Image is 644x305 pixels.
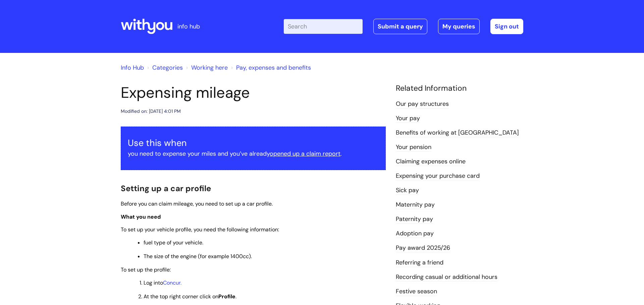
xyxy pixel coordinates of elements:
li: Working here [184,62,228,73]
span: To set up your vehicle profile, you need the following information: [121,226,279,233]
a: Your pay [396,114,420,123]
a: opened up a claim report [270,150,340,158]
a: Referring a friend [396,258,443,267]
a: Categories [152,64,183,72]
div: Modified on: [DATE] 4:01 PM [121,107,181,116]
span: Log into [144,279,181,286]
a: Paternity pay [396,215,433,224]
li: Solution home [146,62,183,73]
div: | - [284,19,523,34]
a: Submit a query [373,19,427,34]
h4: Related Information [396,84,523,93]
a: Recording casual or additional hours [396,273,497,282]
a: Maternity pay [396,201,435,209]
a: Concur. [163,279,181,286]
a: My queries [438,19,480,34]
a: Benefits of working at [GEOGRAPHIC_DATA] [396,129,519,137]
p: you need to expense your miles and you’ve already . [128,148,379,159]
a: Sick pay [396,186,419,195]
a: Festive season [396,287,437,296]
a: Pay, expenses and benefits [236,64,311,72]
a: Expensing your purchase card [396,172,480,180]
a: Info Hub [121,64,144,72]
strong: Profile [218,293,235,300]
a: Adoption pay [396,229,434,238]
p: info hub [177,21,200,32]
li: Pay, expenses and benefits [229,62,311,73]
a: Working here [191,64,228,72]
span: Setting up a car profile [121,183,211,194]
span: Before you can claim mileage, you need to set up a car profile. [121,200,273,207]
h1: Expensing mileage [121,84,386,102]
input: Search [284,19,363,34]
h3: Use this when [128,138,379,148]
a: Sign out [490,19,523,34]
a: Our pay structures [396,100,449,108]
span: fuel type of your vehicle. [144,239,203,246]
span: To set up the profile: [121,266,171,273]
a: Your pension [396,143,431,152]
span: What you need [121,213,161,220]
a: Pay award 2025/26 [396,244,450,252]
a: Claiming expenses online [396,157,466,166]
span: The size of the engine (for example 1400cc). [144,253,252,260]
